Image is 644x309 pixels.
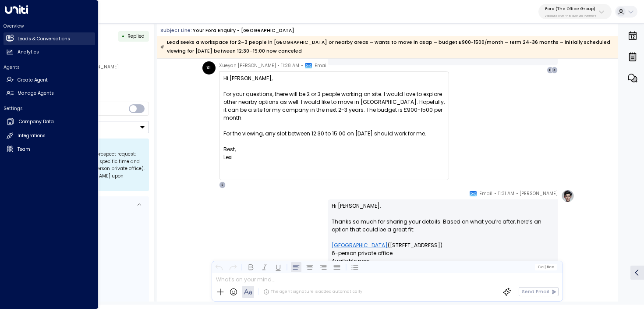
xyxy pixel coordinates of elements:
[538,4,612,19] button: Fora (The Office Group)24bbb2f3-cf28-4415-a26f-20e170838bf4
[4,46,95,59] a: Analytics
[498,189,514,198] span: 11:31 AM
[4,87,95,100] a: Manage Agents
[315,61,328,70] span: Email
[545,14,596,18] p: 24bbb2f3-cf28-4415-a26f-20e170838bf4
[544,265,545,269] span: |
[223,130,445,138] div: For the viewing, any slot between 12:30 to 15:00 on [DATE] should work for me.
[223,90,445,122] div: For your questions, there will be 2 or 3 people working on site. I would love to explore other ne...
[193,27,294,34] div: Your Fora Enquiry - [GEOGRAPHIC_DATA]
[520,189,558,198] span: [PERSON_NAME]
[281,61,299,70] span: 11:28 AM
[122,30,125,42] div: •
[277,61,280,70] span: •
[223,146,445,153] div: Best,
[4,115,95,129] a: Company Data
[214,262,224,272] button: Undo
[223,75,445,82] div: Hi [PERSON_NAME],
[263,289,362,295] div: The agent signature is added automatically
[18,36,70,43] h2: Leads & Conversations
[4,64,95,71] h2: Agents
[4,23,95,29] h2: Overview
[127,33,145,39] span: Replied
[538,265,554,269] span: Cc Bcc
[301,61,303,70] span: •
[479,189,492,198] span: Email
[18,146,30,153] h2: Team
[18,49,39,56] h2: Analytics
[535,264,557,270] button: Cc|Bcc
[18,132,46,139] h2: Integrations
[18,90,54,97] h2: Manage Agents
[219,181,226,188] div: E
[223,153,445,161] div: Lexi
[332,242,388,249] a: [GEOGRAPHIC_DATA]
[202,61,216,75] div: XL
[4,130,95,142] a: Integrations
[18,77,48,84] h2: Create Agent
[219,61,276,70] span: Xueyan [PERSON_NAME]
[4,32,95,45] a: Leads & Conversations
[160,38,614,56] div: Lead seeks a workspace for 2–3 people in [GEOGRAPHIC_DATA] or nearby areas – wants to move in asa...
[4,74,95,86] a: Create Agent
[19,118,54,125] h2: Company Data
[561,189,574,202] img: profile-logo.png
[4,143,95,156] a: Team
[516,189,518,198] span: •
[227,262,238,272] button: Redo
[160,27,192,34] span: Subject Line:
[494,189,496,198] span: •
[4,105,95,112] h2: Settings
[545,6,596,11] p: Fora (The Office Group)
